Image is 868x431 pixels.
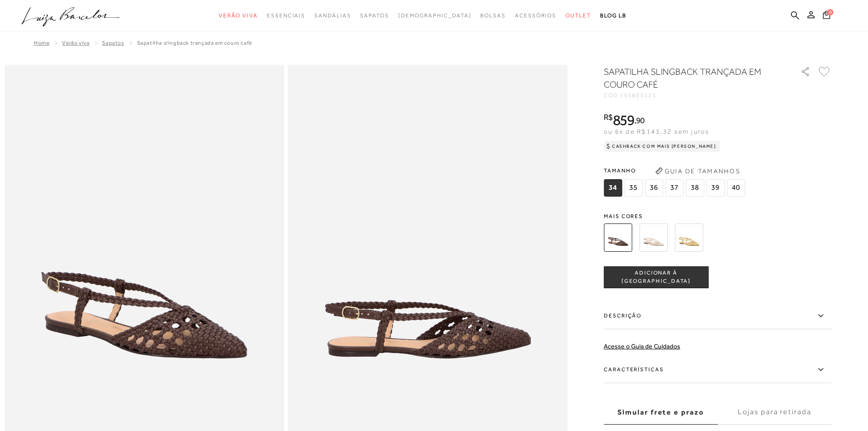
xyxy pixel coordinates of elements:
a: categoryNavScreenReaderText [219,7,258,24]
span: Mais cores [604,213,832,219]
span: 40 [727,179,745,197]
span: Tamanho [604,164,747,177]
span: 36 [645,179,663,197]
span: Essenciais [267,12,305,19]
a: noSubCategoriesText [398,7,472,24]
span: Sapatos [360,12,389,19]
span: Sandálias [314,12,351,19]
span: 90 [636,115,645,125]
span: SAPATILHA SLINGBACK TRANÇADA EM COURO CAFÉ [137,40,252,46]
button: Guia de Tamanhos [652,164,743,178]
img: SAPATILHA SLINGBACK TRANÇADA EM COURO CAFÉ [604,223,632,252]
a: Acesse o Guia de Cuidados [604,343,680,350]
span: Bolsas [480,12,506,19]
a: categoryNavScreenReaderText [565,7,591,24]
span: Verão Viva [219,12,258,19]
i: , [634,116,645,125]
span: 105803123 [620,92,657,99]
label: Características [604,357,832,383]
div: CÓD: [604,93,786,98]
span: 38 [686,179,704,197]
div: Cashback com Mais [PERSON_NAME] [604,141,720,152]
span: 859 [613,112,634,128]
label: Descrição [604,303,832,329]
a: categoryNavScreenReaderText [480,7,506,24]
a: categoryNavScreenReaderText [314,7,351,24]
span: ADICIONAR À [GEOGRAPHIC_DATA] [604,269,708,285]
span: Outlet [565,12,591,19]
span: [DEMOGRAPHIC_DATA] [398,12,472,19]
span: Acessórios [515,12,556,19]
span: 37 [665,179,683,197]
span: ou 6x de R$143,32 sem juros [604,128,709,135]
span: BLOG LB [600,12,627,19]
i: R$ [604,113,613,121]
span: 0 [827,9,833,16]
a: categoryNavScreenReaderText [267,7,305,24]
img: SAPATILHA SLINGBACK TRANÇADA EM COURO OFF WHITE [639,223,668,252]
label: Simular frete e prazo [604,400,718,425]
a: Verão Viva [62,40,89,46]
a: BLOG LB [600,7,627,24]
h1: SAPATILHA SLINGBACK TRANÇADA EM COURO CAFÉ [604,65,775,91]
a: Home [34,40,49,46]
button: 0 [820,10,833,22]
button: ADICIONAR À [GEOGRAPHIC_DATA] [604,266,709,288]
span: 34 [604,179,622,197]
a: categoryNavScreenReaderText [360,7,389,24]
a: Sapatos [102,40,124,46]
span: 39 [706,179,724,197]
span: 35 [624,179,642,197]
label: Lojas para retirada [718,400,832,425]
img: SAPATILHA SLINGBACK TRANÇADA METALIZADA OURO [675,223,703,252]
a: categoryNavScreenReaderText [515,7,556,24]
